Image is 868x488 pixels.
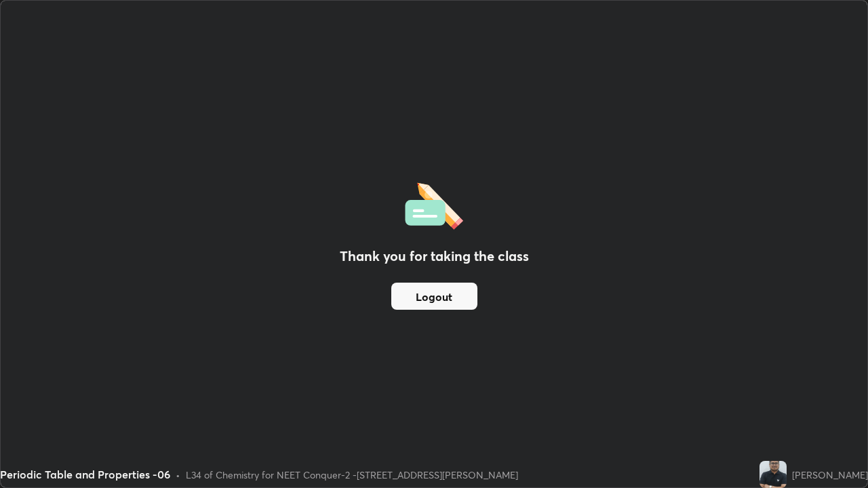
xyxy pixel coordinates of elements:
img: bdb716e09a8a4bd9a9a097e408a34c89.jpg [759,461,787,488]
div: • [176,468,180,482]
img: offlineFeedback.1438e8b3.svg [405,178,463,230]
button: Logout [391,283,477,310]
div: L34 of Chemistry for NEET Conquer-2 -[STREET_ADDRESS][PERSON_NAME] [186,468,518,482]
div: [PERSON_NAME] [792,468,868,482]
h2: Thank you for taking the class [340,246,529,266]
